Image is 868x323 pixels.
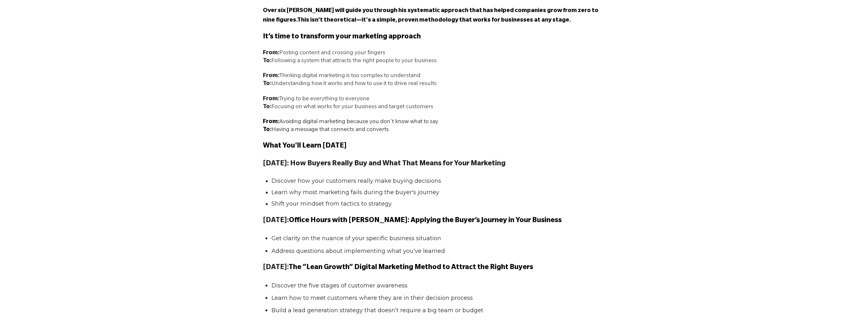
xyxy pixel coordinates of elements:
[279,119,438,125] span: Avoiding digital marketing because you don't know what to say
[263,217,562,225] strong: [DATE]:
[263,33,421,41] span: It’s time to transform your marketing approach
[263,127,271,133] span: To:
[263,160,506,168] strong: [DATE]: How Buyers Really Buy and What That Means for Your Marketing
[263,81,271,87] strong: To:
[263,8,598,24] span: Over six [PERSON_NAME] will guide you through his systematic approach that has helped companies g...
[271,247,445,254] span: Address questions about implementing what you've learned
[263,73,421,79] span: Thinking digital marketing is too complex to understand
[263,119,279,125] span: From:
[271,307,483,314] span: Build a lead generation strategy that doesn’t require a big team or budget
[263,96,369,102] span: Trying to be everything to everyone
[836,293,868,323] iframe: Chat Widget
[271,127,389,133] span: Having a message that connects and converts
[263,104,271,110] strong: To:
[263,96,279,102] strong: From:
[297,17,571,24] span: This isn’t theoretical—it's a simple, proven methodology that works for businesses at any stage.
[271,235,441,242] span: Get clarity on the nuance of your specific business situation
[263,50,385,56] span: Posting content and crossing your fingers
[263,58,437,64] span: Following a system that attracts the right people to your business
[271,282,408,289] span: Discover the five stages of customer awareness
[271,294,473,301] span: Learn how to meet customers where they are in their decision process
[271,188,602,196] li: Learn why most marketing fails during the buyer's journey
[289,264,533,272] span: The “Lean Growth” Digital Marketing Method to Attract the Right Buyers
[263,50,279,56] strong: From:
[263,81,437,87] span: Understanding how it works and how to use it to drive real results
[263,58,271,64] strong: To:
[263,73,279,79] strong: From:
[271,177,602,185] li: Discover how your customers really make buying decisions
[263,104,433,110] span: Focusing on what works for your business and target customers
[271,200,602,208] li: Shift your mindset from tactics to strategy
[263,142,347,150] span: What You'll Learn [DATE]
[263,264,533,272] strong: [DATE]:
[289,217,562,225] span: Office Hours with [PERSON_NAME]: Applying the Buyer’s Journey in Your Business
